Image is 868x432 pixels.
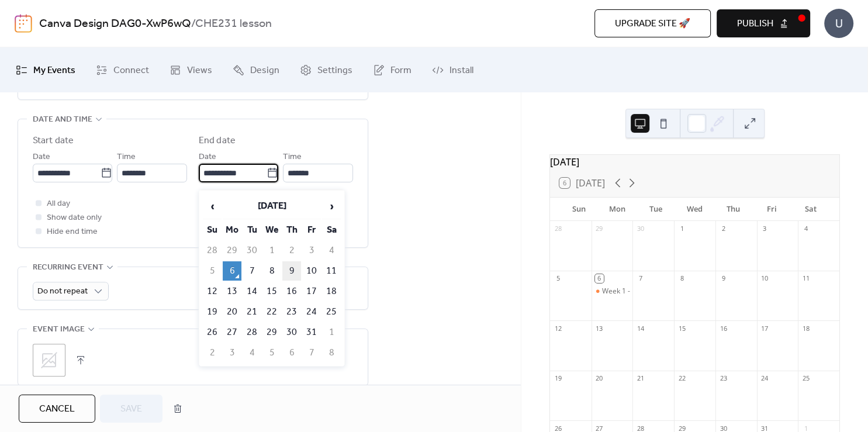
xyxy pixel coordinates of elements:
td: 28 [243,323,261,342]
span: Connect [113,61,149,80]
th: Fr [302,220,321,240]
div: Fri [753,198,791,221]
div: 7 [636,274,645,283]
div: 1 [677,224,686,233]
div: 22 [677,374,686,383]
td: 5 [262,343,281,362]
td: 13 [223,282,241,301]
th: Su [203,220,222,240]
td: 7 [302,343,321,362]
td: 30 [243,241,261,260]
td: 15 [262,282,281,301]
span: Publish [737,17,773,31]
span: Views [187,61,212,80]
span: My Events [33,61,75,80]
div: Week 1 - Inroduction & Chapter 6 [602,286,710,296]
span: Do not repeat [37,284,88,299]
td: 25 [322,302,341,322]
div: 18 [801,324,810,333]
td: 6 [282,343,301,362]
a: Views [161,52,221,88]
button: Publish [717,9,810,37]
a: My Events [7,52,84,88]
b: / [191,13,195,35]
div: 4 [801,224,810,233]
div: 23 [719,374,728,383]
td: 27 [223,323,241,342]
span: Time [283,150,302,164]
td: 20 [223,302,241,322]
div: 25 [801,374,810,383]
td: 3 [223,343,241,362]
span: Date [199,150,216,164]
div: 17 [760,324,769,333]
span: Install [449,61,473,80]
div: 24 [760,374,769,383]
span: › [323,195,340,218]
td: 17 [302,282,321,301]
div: 30 [636,224,645,233]
td: 11 [322,261,341,281]
div: 29 [595,224,604,233]
td: 8 [322,343,341,362]
div: Week 1 - Inroduction & Chapter 6 [592,286,633,296]
td: 28 [203,241,222,260]
div: 15 [677,324,686,333]
div: ; [33,344,65,376]
th: [DATE] [223,194,321,219]
td: 26 [203,323,222,342]
div: 16 [719,324,728,333]
span: Upgrade site 🚀 [615,17,690,31]
td: 4 [243,343,261,362]
img: logo [15,14,32,33]
div: [DATE] [550,155,839,169]
th: Mo [223,220,241,240]
td: 7 [243,261,261,281]
td: 3 [302,241,321,260]
div: Tue [637,198,675,221]
span: Date [33,150,50,164]
button: Cancel [19,395,95,423]
span: Time [117,150,136,164]
td: 29 [223,241,241,260]
a: Install [423,52,482,88]
div: 3 [760,224,769,233]
th: Sa [322,220,341,240]
td: 6 [223,261,241,281]
td: 18 [322,282,341,301]
td: 2 [203,343,222,362]
b: CHE231 lesson [195,13,272,35]
div: Sun [559,198,598,221]
div: 13 [595,324,604,333]
div: 9 [719,274,728,283]
div: 5 [554,274,562,283]
td: 1 [322,323,341,342]
div: 20 [595,374,604,383]
td: 23 [282,302,301,322]
td: 2 [282,241,301,260]
span: Settings [317,61,352,80]
td: 21 [243,302,261,322]
span: ‹ [203,195,221,218]
div: 2 [719,224,728,233]
span: Date and time [33,113,92,127]
a: Design [224,52,288,88]
a: Canva Design DAG0-XwP6wQ [39,13,191,35]
td: 12 [203,282,222,301]
span: Show date only [47,211,102,225]
td: 29 [262,323,281,342]
div: 14 [636,324,645,333]
div: 21 [636,374,645,383]
td: 1 [262,241,281,260]
span: Design [250,61,279,80]
div: 12 [554,324,562,333]
div: Sat [791,198,830,221]
td: 9 [282,261,301,281]
td: 31 [302,323,321,342]
th: We [262,220,281,240]
div: U [824,9,853,38]
div: 8 [677,274,686,283]
a: Form [364,52,420,88]
td: 14 [243,282,261,301]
